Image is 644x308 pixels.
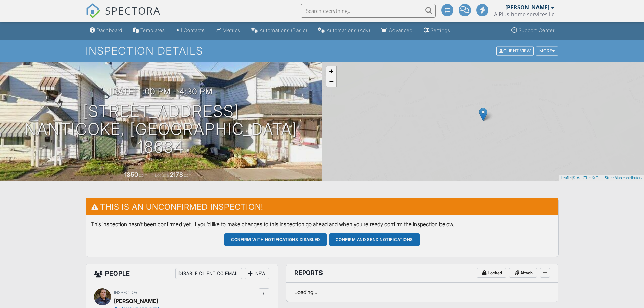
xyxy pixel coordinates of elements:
div: Automations (Basic) [260,27,307,33]
a: SPECTORA [86,9,161,23]
div: Disable Client CC Email [175,268,242,279]
a: Zoom out [326,76,336,87]
a: Settings [421,24,453,37]
div: New [245,268,269,279]
div: 2178 [170,171,183,178]
h1: Inspection Details [86,45,559,57]
a: Automations (Basic) [248,24,310,37]
span: Inspector [114,290,137,295]
div: Client View [496,46,534,55]
p: This inspection hasn't been confirmed yet. If you'd like to make changes to this inspection go ah... [91,220,553,228]
div: Metrics [223,27,240,33]
a: © OpenStreetMap contributors [592,176,642,180]
span: Lot Size [155,173,169,178]
div: More [536,46,558,55]
div: Contacts [184,27,205,33]
div: A Plus home services llc [494,11,554,18]
div: Automations (Adv) [327,27,371,33]
img: The Best Home Inspection Software - Spectora [86,3,100,18]
div: Templates [140,27,165,33]
button: Confirm and send notifications [329,233,420,246]
div: Advanced [389,27,413,33]
div: | [559,175,644,181]
span: SPECTORA [105,3,161,18]
div: Settings [431,27,450,33]
div: Support Center [519,27,555,33]
a: Zoom in [326,66,336,76]
a: Advanced [379,24,415,37]
a: Support Center [509,24,557,37]
h3: People [86,264,278,283]
button: Confirm with notifications disabled [224,233,327,246]
a: Client View [496,48,535,53]
a: Automations (Advanced) [315,24,373,37]
a: Metrics [213,24,243,37]
a: Dashboard [87,24,125,37]
h3: This is an Unconfirmed Inspection! [86,198,558,215]
a: © MapTiler [573,176,591,180]
span: sq. ft. [139,173,148,178]
div: Dashboard [97,27,122,33]
div: [PERSON_NAME] [505,4,549,11]
input: Search everything... [301,4,436,18]
h3: [DATE] 1:00 pm - 4:30 pm [109,87,213,96]
h1: [STREET_ADDRESS] Nanticoke, [GEOGRAPHIC_DATA] 18634 [11,102,311,156]
a: Contacts [173,24,208,37]
div: 1350 [124,171,138,178]
div: [PERSON_NAME] [114,296,158,306]
a: Leaflet [560,176,572,180]
a: Templates [130,24,168,37]
span: sq.ft. [184,173,192,178]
